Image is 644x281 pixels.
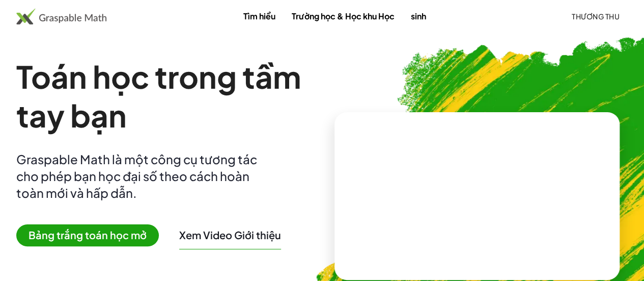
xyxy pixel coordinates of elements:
[564,7,628,25] button: Thương Thu
[284,7,403,25] a: Trường học & Học khu Học
[411,11,426,21] font: sinh
[292,11,395,21] font: Trường học & Học khu Học
[235,7,284,25] a: Tìm hiểu
[572,12,620,21] font: Thương Thu
[16,151,257,200] font: Graspable Math là một công cụ tương tác cho phép bạn học đại số theo cách hoàn toàn mới và hấp dẫn.
[401,158,553,234] video: Đây là gì? Đây là ký hiệu toán học động. Ký hiệu toán học động đóng vai trò trung tâm trong việc ...
[16,57,301,134] font: Toán học trong tầm tay bạn
[16,231,167,241] a: Bảng trắng toán học mở
[243,11,275,21] font: Tìm hiểu
[179,228,281,242] button: Xem Video Giới thiệu
[29,228,147,241] font: Bảng trắng toán học mở
[403,7,434,25] a: sinh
